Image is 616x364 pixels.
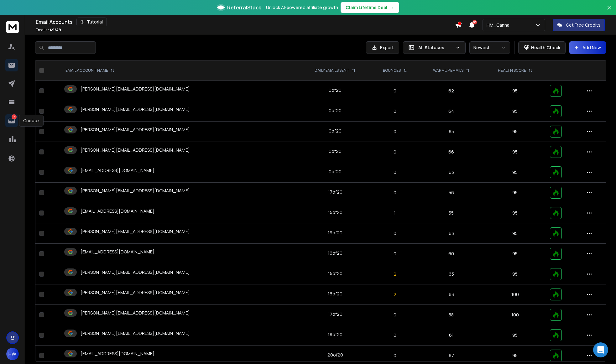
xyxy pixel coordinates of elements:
td: 63 [419,264,484,284]
p: [PERSON_NAME][EMAIL_ADDRESS][DOMAIN_NAME] [81,147,190,153]
p: 0 [375,251,415,257]
button: Claim Lifetime Deal→ [341,2,399,13]
button: Close banner [605,4,613,19]
button: Health Check [518,41,566,54]
button: Tutorial [76,18,107,26]
p: 0 [375,169,415,175]
td: 95 [484,244,546,264]
p: [PERSON_NAME][EMAIL_ADDRESS][DOMAIN_NAME] [81,188,190,194]
div: 0 of 20 [329,128,342,134]
td: 95 [484,162,546,183]
div: 0 of 20 [329,107,342,114]
p: 0 [375,128,415,135]
td: 58 [419,305,484,325]
td: 100 [484,305,546,325]
p: [EMAIL_ADDRESS][DOMAIN_NAME] [81,208,154,214]
td: 63 [419,284,484,305]
div: 15 of 20 [328,209,342,216]
div: 0 of 20 [329,87,342,93]
p: BOUNCES [383,68,401,73]
p: [PERSON_NAME][EMAIL_ADDRESS][DOMAIN_NAME] [81,289,190,296]
td: 95 [484,183,546,203]
td: 64 [419,101,484,122]
p: 0 [375,230,415,237]
span: 49 / 49 [50,27,61,33]
button: Get Free Credits [553,19,605,31]
td: 95 [484,81,546,101]
p: [PERSON_NAME][EMAIL_ADDRESS][DOMAIN_NAME] [81,106,190,112]
td: 95 [484,223,546,244]
p: WARMUP EMAILS [433,68,463,73]
td: 95 [484,264,546,284]
td: 95 [484,325,546,346]
td: 60 [419,244,484,264]
p: [PERSON_NAME][EMAIL_ADDRESS][DOMAIN_NAME] [81,228,190,235]
p: Unlock AI-powered affiliate growth [266,4,338,11]
div: 16 of 20 [328,291,342,297]
td: 63 [419,223,484,244]
td: 95 [484,101,546,122]
button: HW [6,348,19,360]
div: 19 of 20 [328,230,342,236]
p: [PERSON_NAME][EMAIL_ADDRESS][DOMAIN_NAME] [81,86,190,92]
div: 17 of 20 [328,311,342,317]
td: 65 [419,122,484,142]
p: [EMAIL_ADDRESS][DOMAIN_NAME] [81,249,154,255]
p: HEALTH SCORE [498,68,526,73]
p: 2 [375,271,415,277]
div: 15 of 20 [328,270,342,277]
p: All Statuses [418,44,453,51]
span: 50 [472,20,477,24]
p: 0 [375,312,415,318]
p: 0 [375,88,415,94]
a: 7 [5,114,18,127]
div: Onebox [19,115,44,127]
div: 19 of 20 [328,331,342,338]
p: [PERSON_NAME][EMAIL_ADDRESS][DOMAIN_NAME] [81,269,190,275]
div: 17 of 20 [328,189,342,195]
p: Health Check [531,44,560,51]
p: [PERSON_NAME][EMAIL_ADDRESS][DOMAIN_NAME] [81,310,190,316]
p: 0 [375,190,415,196]
button: Add New [569,41,606,54]
p: DAILY EMAILS SENT [315,68,349,73]
div: Email Accounts [36,18,455,26]
div: EMAIL ACCOUNT NAME [65,68,114,73]
p: 7 [12,114,17,119]
div: 0 of 20 [329,169,342,175]
td: 56 [419,183,484,203]
button: Newest [469,41,510,54]
p: 0 [375,149,415,155]
p: [EMAIL_ADDRESS][DOMAIN_NAME] [81,351,154,357]
p: 0 [375,108,415,114]
td: 100 [484,284,546,305]
td: 63 [419,162,484,183]
p: Emails : [36,28,61,33]
p: HM_Canna [487,22,512,28]
div: 16 of 20 [328,250,342,256]
p: [PERSON_NAME][EMAIL_ADDRESS][DOMAIN_NAME] [81,127,190,133]
p: 0 [375,332,415,338]
span: ReferralStack [227,4,261,11]
button: Export [366,41,399,54]
p: [PERSON_NAME][EMAIL_ADDRESS][DOMAIN_NAME] [81,330,190,336]
div: 20 of 20 [327,352,343,358]
div: 0 of 20 [329,148,342,154]
td: 95 [484,203,546,223]
p: Get Free Credits [566,22,601,28]
div: Open Intercom Messenger [593,342,608,357]
p: 1 [375,210,415,216]
td: 55 [419,203,484,223]
td: 95 [484,122,546,142]
p: 0 [375,352,415,359]
p: [EMAIL_ADDRESS][DOMAIN_NAME] [81,167,154,174]
td: 62 [419,81,484,101]
span: → [390,4,394,11]
td: 61 [419,325,484,346]
td: 95 [484,142,546,162]
p: 2 [375,291,415,298]
td: 66 [419,142,484,162]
